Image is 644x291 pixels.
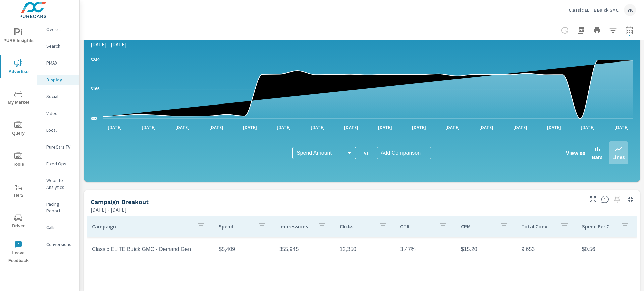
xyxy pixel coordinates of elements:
p: [DATE] [238,124,262,131]
p: [DATE] [272,124,296,131]
p: Calls [46,224,74,231]
td: 355,945 [274,241,334,258]
p: Lines [612,153,625,161]
div: Social [37,91,79,101]
span: This is a summary of Display performance results by campaign. Each column can be sorted. [601,195,609,203]
p: [DATE] [441,124,464,131]
p: Clicks [340,223,373,230]
p: Conversions [46,241,74,248]
p: [DATE] - [DATE] [91,40,127,48]
div: Conversions [37,239,79,249]
div: Overall [37,24,79,34]
div: YK [624,4,636,16]
span: PURE Insights [2,28,35,45]
p: vs [356,150,377,156]
div: Video [37,108,79,118]
p: [DATE] [339,124,363,131]
text: $166 [91,87,100,91]
p: [DATE] [508,124,532,131]
p: [DATE] [137,124,160,131]
p: Overall [46,26,74,33]
p: CPM [461,223,494,230]
text: $82 [91,116,97,121]
div: Pacing Report [37,199,79,216]
p: [DATE] [373,124,397,131]
span: Query [2,121,35,137]
div: PMAX [37,58,79,68]
h5: Campaign Breakout [91,198,149,205]
p: Website Analytics [46,177,74,191]
div: Search [37,41,79,51]
button: Make Fullscreen [588,194,598,205]
div: Add Comparison [377,147,431,159]
span: Select a preset date range to save this widget [612,194,623,205]
p: Impressions [279,223,313,230]
p: [DATE] [407,124,431,131]
td: 3.47% [395,241,455,258]
button: Apply Filters [606,24,620,37]
p: Spend Per Conversion [582,223,615,230]
span: Tier2 [2,183,35,199]
span: Add Comparison [381,150,421,156]
p: Display [46,76,74,83]
td: $15.20 [455,241,516,258]
p: PMAX [46,59,74,66]
span: Driver [2,214,35,230]
div: Fixed Ops [37,159,79,169]
span: My Market [2,90,35,107]
div: Spend Amount [292,147,356,159]
p: [DATE] [610,124,633,131]
div: nav menu [0,20,37,267]
p: [DATE] [205,124,228,131]
div: Display [37,75,79,85]
div: Local [37,125,79,135]
p: [DATE] [103,124,126,131]
p: Bars [592,153,602,161]
p: [DATE] [576,124,599,131]
td: $5,409 [213,241,274,258]
p: Search [46,43,74,49]
span: Advertise [2,59,35,76]
p: [DATE] [542,124,566,131]
div: Website Analytics [37,175,79,192]
p: [DATE] [306,124,329,131]
span: Spend Amount [297,150,332,156]
div: Calls [37,222,79,233]
p: Pacing Report [46,201,74,214]
button: Select Date Range [623,24,636,37]
p: Video [46,110,74,117]
p: Total Conversions [521,223,555,230]
p: [DATE] [171,124,194,131]
p: Spend [219,223,252,230]
span: Tools [2,152,35,168]
p: Classic ELITE Buick GMC [569,7,619,13]
div: PureCars TV [37,142,79,152]
td: 12,350 [334,241,395,258]
p: Campaign [92,223,192,230]
p: PureCars TV [46,143,74,150]
h6: View as [566,150,585,156]
p: [DATE] [475,124,498,131]
p: CTR [400,223,434,230]
p: Fixed Ops [46,160,74,167]
span: Leave Feedback [2,241,35,265]
button: Minimize Widget [625,194,636,205]
text: $249 [91,58,100,63]
button: Print Report [590,24,604,37]
p: Social [46,93,74,100]
td: Classic ELITE Buick GMC - Demand Gen [87,241,213,258]
td: 9,653 [516,241,576,258]
p: [DATE] - [DATE] [91,206,127,214]
td: $0.56 [577,241,637,258]
p: Local [46,127,74,133]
